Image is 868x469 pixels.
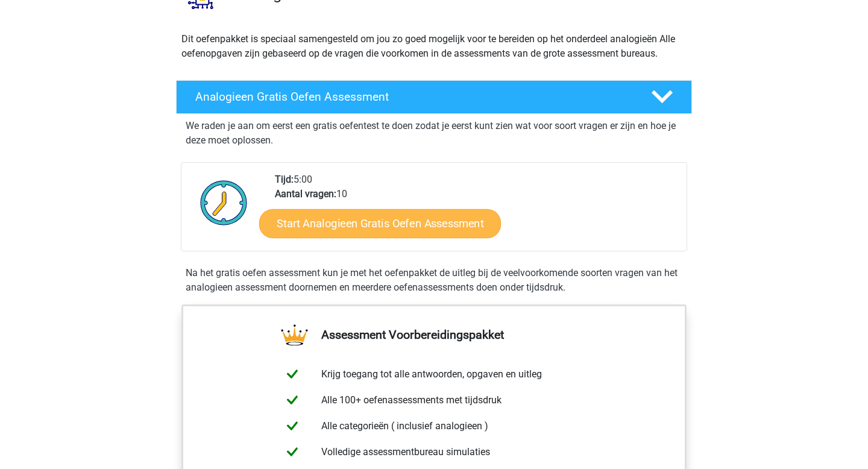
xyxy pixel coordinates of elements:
div: Na het gratis oefen assessment kun je met het oefenpakket de uitleg bij de veelvoorkomende soorte... [181,266,687,295]
a: Start Analogieen Gratis Oefen Assessment [259,209,501,238]
div: 5:00 10 [266,172,686,251]
img: Klok [193,172,254,233]
b: Tijd: [275,174,294,185]
b: Aantal vragen: [275,188,336,200]
a: Analogieen Gratis Oefen Assessment [171,80,697,114]
p: Dit oefenpakket is speciaal samengesteld om jou zo goed mogelijk voor te bereiden op het onderdee... [181,32,687,61]
p: We raden je aan om eerst een gratis oefentest te doen zodat je eerst kunt zien wat voor soort vra... [186,119,682,148]
h4: Analogieen Gratis Oefen Assessment [195,90,632,104]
